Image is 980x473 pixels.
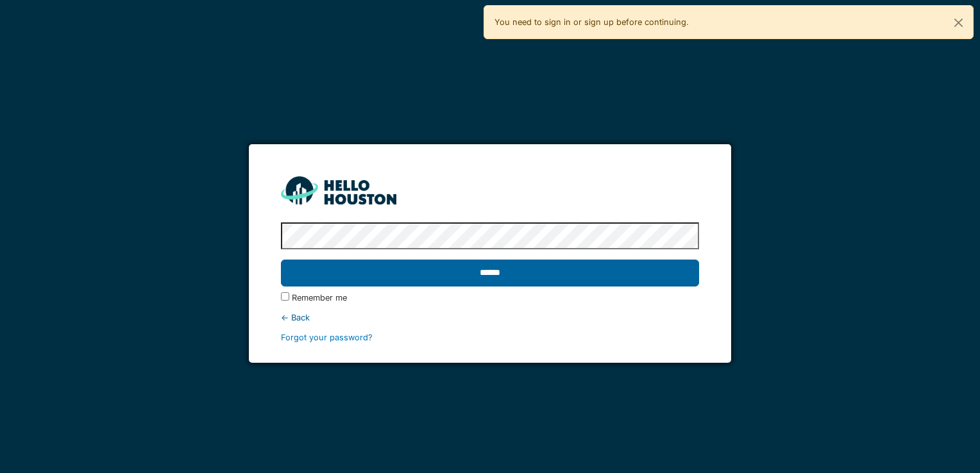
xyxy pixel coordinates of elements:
img: HH_line-BYnF2_Hg.png [281,176,396,204]
label: Remember me [292,292,347,304]
a: Forgot your password? [281,333,373,342]
div: You need to sign in or sign up before continuing. [484,5,974,39]
div: ← Back [281,311,698,324]
button: Close [944,6,973,40]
